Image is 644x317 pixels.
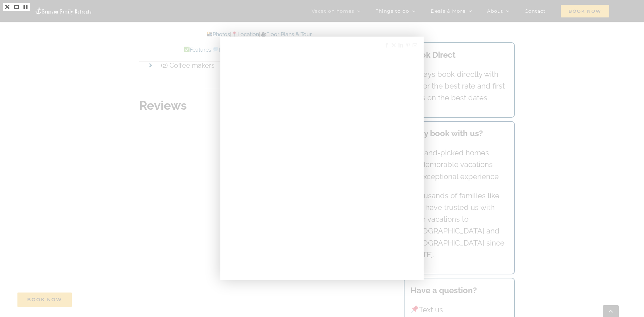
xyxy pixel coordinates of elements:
a: Share on X [391,43,396,48]
a: Press Esc to close [3,3,12,11]
a: Share on Facebook [384,43,389,48]
a: Slideshow [21,3,30,11]
a: Share by Email [412,43,418,48]
a: Enter Fullscreen (Shift+Enter) [12,3,21,11]
a: Share on Pinterest [405,43,411,48]
a: Share on LinkedIn [398,43,404,48]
